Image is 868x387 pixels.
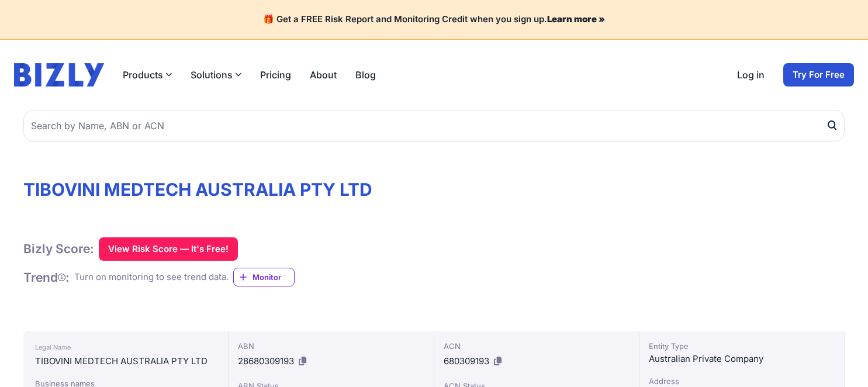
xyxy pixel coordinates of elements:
[14,14,854,25] h4: 🎁 Get a FREE Risk Report and Monitoring Credit when you sign up.
[649,340,835,352] div: Entity Type
[783,63,854,87] a: Try For Free
[310,68,337,82] a: About
[355,68,376,82] a: Blog
[35,354,216,368] div: TIBOVINI MEDTECH AUSTRALIA PTY LTD
[233,268,295,286] a: Monitor
[737,68,765,82] a: Log in
[23,241,94,257] h1: Bizly Score:
[191,68,241,82] button: Solutions
[238,355,294,367] span: 28680309193
[444,340,630,352] div: ACN
[74,271,229,284] div: Turn on monitoring to see trend data.
[260,68,291,82] a: Pricing
[23,269,70,285] h1: Trend :
[99,237,238,261] button: View Risk Score — It's Free!
[547,13,605,25] a: Learn more »
[444,355,489,367] span: 680309193
[35,340,216,354] div: Legal Name
[23,179,845,200] h1: TIBOVINI MEDTECH AUSTRALIA PTY LTD
[649,375,835,387] div: Address
[123,68,172,82] button: Products
[238,340,424,352] div: ABN
[253,271,294,283] span: Monitor
[649,352,835,366] div: Australian Private Company
[23,110,845,141] input: Search by Name, ABN or ACN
